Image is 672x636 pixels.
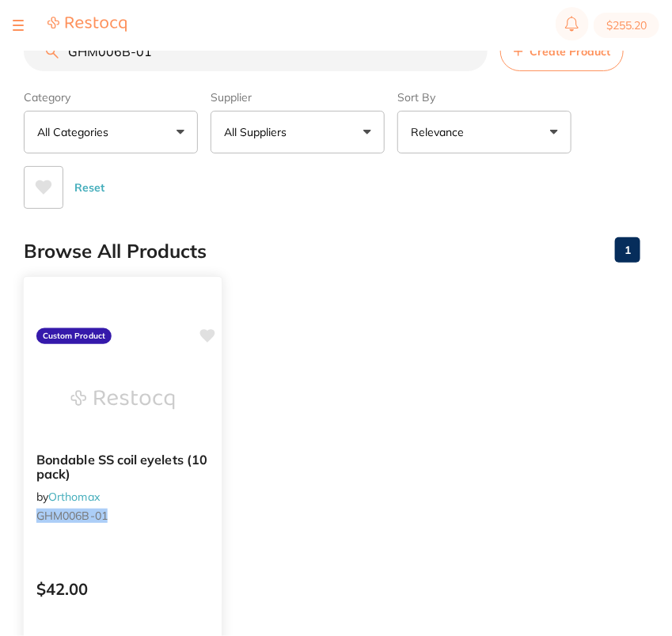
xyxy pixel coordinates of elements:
span: by [36,489,100,503]
label: Supplier [211,90,385,104]
h2: Browse All Products [24,240,207,263]
img: ⁠Bondable SS coil eyelets (10 pack) [70,360,174,440]
p: All Suppliers [224,124,293,140]
b: ⁠Bondable SS coil eyelets (10 pack) [36,452,209,482]
em: GHM006B-01 [36,509,108,523]
button: $255.20 [594,13,659,38]
a: Restocq Logo [47,16,127,35]
button: Reset [70,166,109,209]
p: Relevance [411,124,470,140]
a: 1 [615,234,640,266]
input: Search Products [24,32,488,71]
p: $42.00 [36,580,209,598]
p: All Categories [37,124,115,140]
label: Sort By [397,90,571,104]
button: All Categories [24,111,198,153]
button: Create Product [500,32,624,71]
button: Relevance [397,111,571,153]
button: All Suppliers [211,111,385,153]
span: ⁠Bondable SS coil eyelets (10 pack) [36,452,207,483]
span: Create Product [530,45,610,58]
img: Restocq Logo [47,16,127,32]
label: Custom Product [36,328,112,344]
label: Category [24,90,198,104]
a: Orthomax [48,489,100,503]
